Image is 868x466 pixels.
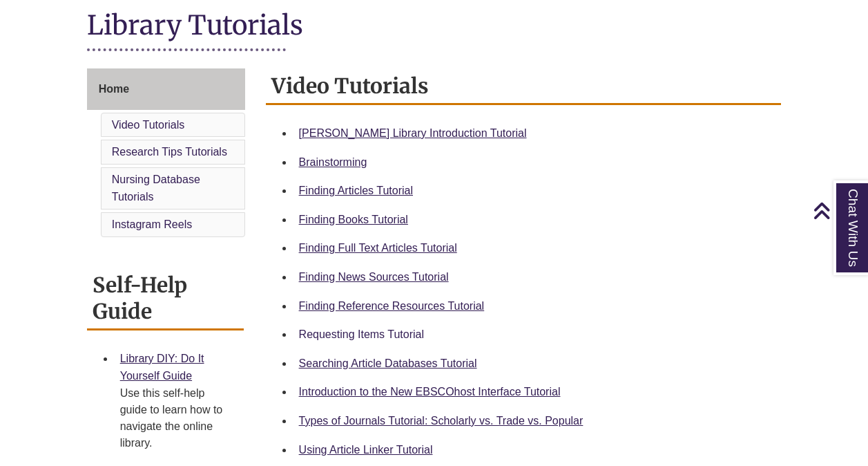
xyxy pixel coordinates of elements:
a: Instagram Reels [112,218,193,230]
div: Guide Page Menu [87,68,245,240]
a: Requesting Items Tutorial [299,328,424,340]
a: Video Tutorials [112,119,185,131]
a: Nursing Database Tutorials [112,174,200,203]
a: Back to Top [813,201,865,220]
a: Home [87,68,245,110]
a: Brainstorming [299,156,367,168]
a: Searching Article Databases Tutorial [299,357,477,369]
a: Research Tips Tutorials [112,146,227,158]
a: Library DIY: Do It Yourself Guide [120,353,204,382]
h2: Video Tutorials [266,68,782,105]
a: Types of Journals Tutorial: Scholarly vs. Trade vs. Popular [299,415,584,427]
a: [PERSON_NAME] Library Introduction Tutorial [299,127,527,139]
a: Introduction to the New EBSCOhost Interface Tutorial [299,386,561,398]
h1: Library Tutorials [87,8,782,45]
span: Home [99,83,129,95]
a: Using Article Linker Tutorial [299,444,433,456]
h2: Self-Help Guide [87,268,244,330]
a: Finding Full Text Articles Tutorial [299,242,457,254]
a: Finding Books Tutorial [299,214,408,225]
a: Finding Articles Tutorial [299,185,413,196]
a: Finding Reference Resources Tutorial [299,300,485,312]
div: Use this self-help guide to learn how to navigate the online library. [120,385,233,451]
a: Finding News Sources Tutorial [299,271,449,283]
